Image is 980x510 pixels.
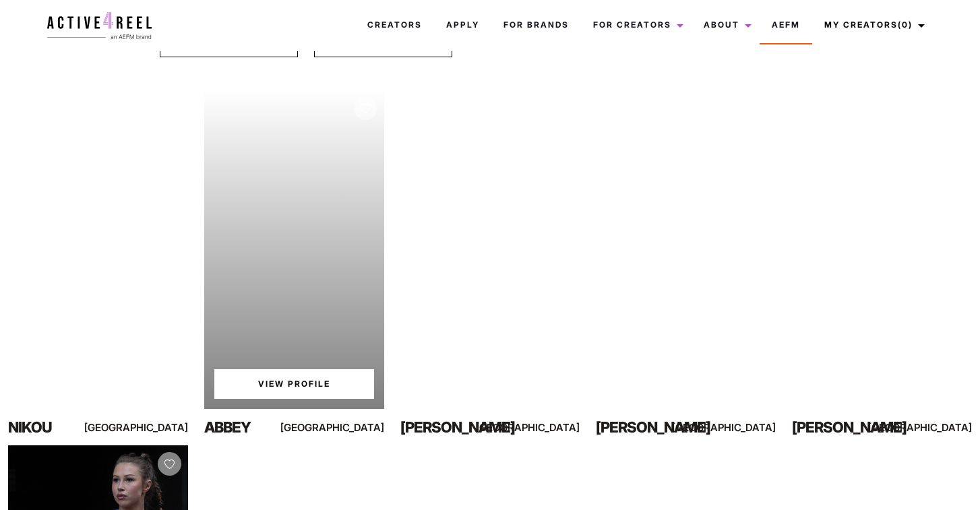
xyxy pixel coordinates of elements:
a: About [692,7,760,43]
a: My Creators(0) [812,7,933,43]
div: [PERSON_NAME] [400,416,508,439]
a: Creators [355,7,434,43]
div: [GEOGRAPHIC_DATA] [918,419,972,436]
div: [PERSON_NAME] [596,416,704,439]
a: For Creators [581,7,692,43]
a: AEFM [760,7,812,43]
div: [GEOGRAPHIC_DATA] [134,419,188,436]
div: [PERSON_NAME] [792,416,900,439]
div: [GEOGRAPHIC_DATA] [526,419,580,436]
div: [GEOGRAPHIC_DATA] [330,419,384,436]
a: View Abbey'sProfile [214,369,374,399]
div: Abbey [204,416,312,439]
a: For Brands [491,7,581,43]
div: Nikou [8,416,116,439]
img: a4r-logo.svg [47,12,152,39]
a: Apply [434,7,491,43]
span: (0) [898,20,913,30]
div: [GEOGRAPHIC_DATA] [722,419,776,436]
